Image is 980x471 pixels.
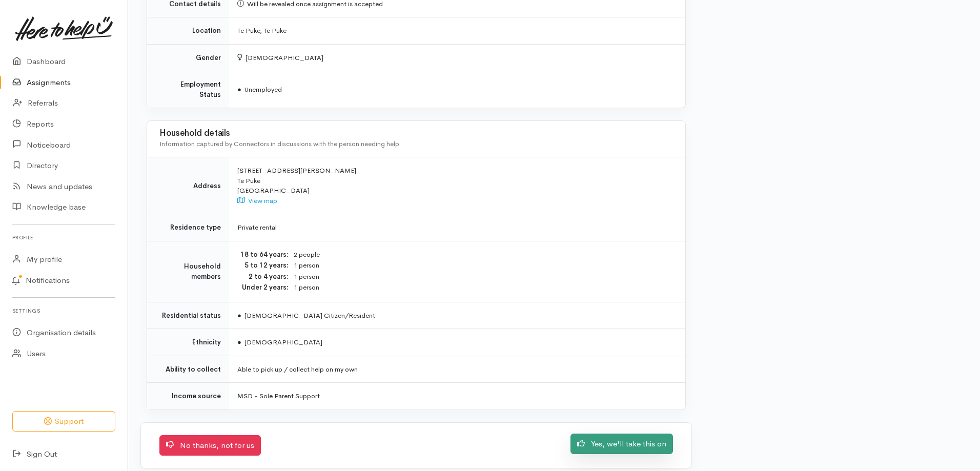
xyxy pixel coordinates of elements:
span: [DEMOGRAPHIC_DATA] [237,338,322,346]
a: No thanks, not for us [159,435,261,456]
span: ● [237,85,241,94]
td: Income source [147,383,229,409]
td: MSD - Sole Parent Support [229,383,685,409]
span: ● [237,311,241,320]
dd: 1 person [294,260,673,271]
td: Able to pick up / collect help on my own [229,356,685,383]
span: Information captured by Connectors in discussions with the person needing help [159,139,399,148]
td: Private rental [229,214,685,241]
td: Household members [147,241,229,302]
td: Ethnicity [147,329,229,356]
td: Residence type [147,214,229,241]
h3: Household details [159,129,673,138]
td: Location [147,17,229,45]
dd: 2 people [294,250,673,260]
dt: 5 to 12 years [237,260,289,271]
td: Address [147,157,229,214]
button: Support [12,411,115,432]
td: Residential status [147,302,229,329]
a: Yes, we'll take this on [570,434,673,455]
span: Unemployed [237,85,282,94]
span: [DEMOGRAPHIC_DATA] [237,53,323,62]
dt: 2 to 4 years [237,272,289,282]
dt: Under 2 years [237,282,289,293]
td: Ability to collect [147,356,229,383]
td: Employment Status [147,71,229,108]
td: Gender [147,44,229,71]
a: View map [237,196,277,205]
dd: 1 person [294,272,673,282]
dt: 18 to 64 years [237,250,289,260]
h6: Profile [12,231,115,244]
h6: Settings [12,304,115,318]
span: [DEMOGRAPHIC_DATA] Citizen/Resident [237,311,375,320]
span: ● [237,338,241,346]
td: Te Puke, Te Puke [229,17,685,45]
div: [STREET_ADDRESS][PERSON_NAME] Te Puke [GEOGRAPHIC_DATA] [237,166,673,206]
dd: 1 person [294,282,673,293]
